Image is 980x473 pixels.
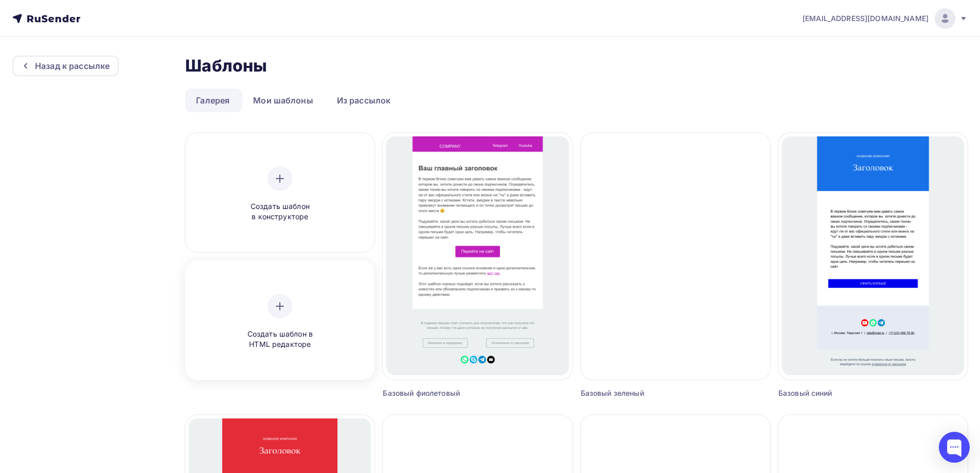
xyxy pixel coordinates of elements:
[242,89,324,112] a: Мои шаблоны
[778,388,920,398] div: Базовый синий
[326,89,402,112] a: Из рассылок
[803,8,968,29] a: [EMAIL_ADDRESS][DOMAIN_NAME]
[383,388,525,398] div: Базовый фиолетовый
[803,13,929,24] span: [EMAIL_ADDRESS][DOMAIN_NAME]
[35,60,110,72] div: Назад к рассылке
[185,56,267,76] h2: Шаблоны
[231,329,329,350] span: Создать шаблон в HTML редакторе
[185,89,240,112] a: Галерея
[581,388,723,398] div: Базовый зеленый
[231,201,329,222] span: Создать шаблон в конструкторе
